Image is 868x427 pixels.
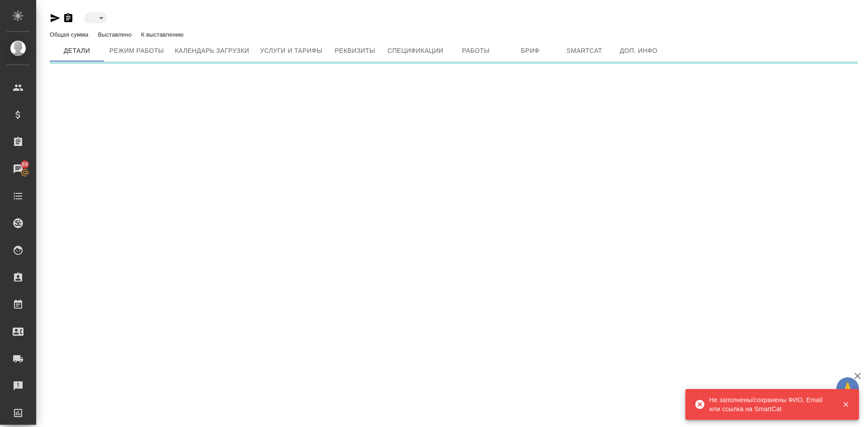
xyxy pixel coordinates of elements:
button: Скопировать ссылку [63,13,74,23]
span: Работы [454,45,498,56]
span: Реквизиты [333,45,377,56]
span: Спецификации [387,45,443,56]
div: Не заполнены/сохранены ФИО, Email или ссылка на SmartCat [709,395,829,413]
span: Календарь загрузки [175,45,250,56]
button: 🙏 [836,377,859,400]
span: Детали [55,45,99,56]
span: Услуги и тарифы [260,45,322,56]
p: Выставлено [98,31,134,38]
span: Бриф [509,45,552,56]
span: Smartcat [563,45,606,56]
button: Закрыть [836,400,855,408]
a: 89 [2,158,34,180]
span: Доп. инфо [617,45,660,56]
span: 89 [16,160,33,169]
button: Скопировать ссылку для ЯМессенджера [50,13,61,23]
p: К выставлению [141,31,186,38]
span: 🙏 [840,379,855,398]
p: Общая сумма [50,31,90,38]
div: ​ [84,12,107,23]
span: Режим работы [109,45,164,56]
